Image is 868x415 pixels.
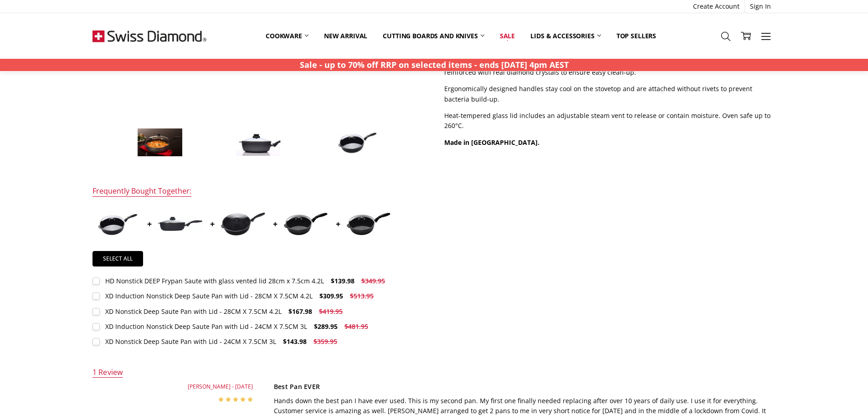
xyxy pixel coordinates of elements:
[137,128,183,157] img: Nonstick INDUCTION HD Deep Frypan Saute Casserole with Glass lid 28cm X 7.5cm 4.2L
[236,128,281,156] img: Nonstick INDUCTION HD Deep Frypan Saute Casserole with Glass lid 28cm X 7.5cm 4.2L
[283,337,307,346] span: $143.98
[220,212,266,236] img: XD Nonstick Deep Saute Pan with Lid - 28CM X 7.5CM 4.2L
[105,322,307,331] div: XD Induction Nonstick Deep Saute Pan with Lid - 24CM X 7.5CM 3L
[444,111,776,131] p: Heat-tempered glass lid includes an adjustable steam vent to release or contain moisture. Oven sa...
[316,26,375,46] a: New arrival
[157,216,203,231] img: XD Induction Nonstick Deep Saute Pan with Lid - 28CM X 7.5CM 4.2L
[105,337,276,346] div: XD Nonstick Deep Saute Pan with Lid - 24CM X 7.5CM 3L
[492,26,523,46] a: Sale
[283,212,329,236] img: XD Induction Nonstick Deep Saute Pan with Lid - 24CM X 7.5CM 3L
[350,292,374,300] span: $513.95
[609,26,664,46] a: Top Sellers
[105,307,282,316] div: XD Nonstick Deep Saute Pan with Lid - 28CM X 7.5CM 4.2L
[92,251,144,266] a: Select all
[105,277,324,285] div: HD Nonstick DEEP Frypan Saute with glass vented lid 28cm x 7.5cm 4.2L
[319,307,343,316] span: $419.95
[288,307,312,316] span: $167.98
[105,292,313,300] div: XD Induction Nonstick Deep Saute Pan with Lid - 28CM X 7.5CM 4.2L
[258,26,316,46] a: Cookware
[344,322,368,331] span: $481.95
[314,322,338,331] span: $289.95
[444,138,539,147] strong: Made in [GEOGRAPHIC_DATA].
[313,337,337,346] span: $359.95
[523,26,608,46] a: Lids & Accessories
[188,383,253,391] p: [PERSON_NAME] - [DATE]
[346,212,391,236] img: XD Nonstick Deep Saute Pan with Lid - 24CM X 7.5CM 3L
[92,13,206,59] img: Free Shipping On Every Order
[274,383,776,391] h5: Best Pan EVER
[334,127,380,158] img: Nonstick INDUCTION HD Deep Frypan Saute Casserole with Glass lid 28cm X 7.5cm 4.2L
[444,84,776,104] p: Ergonomically designed handles stay cool on the stovetop and are attached without rivets to preve...
[361,277,385,285] span: $349.95
[319,292,343,300] span: $309.95
[300,59,569,70] strong: Sale - up to 70% off RRP on selected items - ends [DATE] 4pm AEST
[92,368,123,378] h3: 1 Review
[92,186,191,197] div: Frequently Bought Together:
[94,209,140,239] img: HD Nonstick DEEP Frypan Saute with glass vented lid 28cm x 7.5cm 4.2L
[331,277,354,285] span: $139.98
[375,26,492,46] a: Cutting boards and knives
